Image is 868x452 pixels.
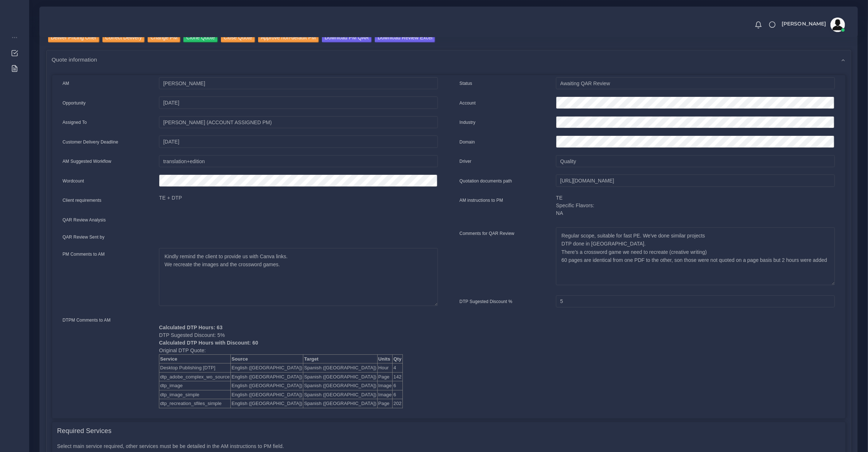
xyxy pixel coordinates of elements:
td: Spanish ([GEOGRAPHIC_DATA]) [303,363,377,373]
label: Wordcount [63,178,84,184]
td: Spanish ([GEOGRAPHIC_DATA]) [303,390,377,399]
input: Download PM QAR [322,33,372,43]
p: TE Specific Flavors: NA [556,194,834,217]
p: TE + DTP [159,194,437,202]
td: Spanish ([GEOGRAPHIC_DATA]) [303,399,377,408]
td: Image [377,390,393,399]
label: Customer Delivery Deadline [63,139,118,145]
td: 202 [393,399,402,408]
label: Industry [460,119,476,126]
textarea: Kindly remind the client to provide us with Canva links. We recreate the images and the crossword... [159,248,437,306]
td: Page [377,372,393,381]
div: DTP Sugested Discount: 5% Original DTP Quote: [153,316,443,408]
td: English ([GEOGRAPHIC_DATA]) [231,363,303,373]
td: dtp_adobe_complex_wo_source [159,372,231,381]
p: Select main service required, other services must be be detailed in the AM instructions to PM field. [57,443,840,450]
input: Clone Quote [183,33,218,43]
label: AM [63,80,69,87]
textarea: Regular scope, suitable for fast PE. We've done similar projects DTP done in [GEOGRAPHIC_DATA]. T... [556,227,834,285]
input: Deliver Pricing Offer [48,33,100,43]
input: Close Quote [221,33,255,43]
th: Source [231,354,303,363]
label: DTPM Comments to AM [63,317,111,323]
b: Calculated DTP Hours: 63 [159,325,222,330]
h4: Required Services [57,427,112,435]
label: Opportunity [63,100,86,106]
th: Service [159,354,231,363]
label: AM Suggested Workflow [63,158,112,165]
td: Spanish ([GEOGRAPHIC_DATA]) [303,372,377,381]
th: Units [377,354,393,363]
img: avatar [830,17,845,32]
td: Image [377,381,393,390]
div: Quote information [47,50,851,69]
td: English ([GEOGRAPHIC_DATA]) [231,381,303,390]
label: DTP Sugested Discount % [460,298,513,305]
td: 4 [393,363,402,373]
input: Change PM [148,33,180,43]
td: Desktop Publishing [DTP] [159,363,231,373]
label: AM instructions to PM [460,197,503,204]
label: Assigned To [63,119,87,126]
input: Approve non-default PM [258,33,319,43]
td: Spanish ([GEOGRAPHIC_DATA]) [303,381,377,390]
label: Client requirements [63,197,102,204]
td: Page [377,399,393,408]
label: Quotation documents path [460,178,512,184]
td: English ([GEOGRAPHIC_DATA]) [231,399,303,408]
label: Driver [460,158,472,165]
label: Comments for QAR Review [460,230,514,237]
input: Correct Delivery [102,33,145,43]
td: Hour [377,363,393,373]
td: 142 [393,372,402,381]
label: PM Comments to AM [63,251,105,258]
label: QAR Review Sent by [63,234,105,240]
td: 6 [393,390,402,399]
td: English ([GEOGRAPHIC_DATA]) [231,372,303,381]
a: [PERSON_NAME]avatar [778,17,848,32]
td: dtp_image [159,381,231,390]
label: Account [460,100,476,106]
label: Status [460,80,472,87]
td: dtp_recreation_sfiles_simple [159,399,231,408]
input: Download Review Excel [375,33,435,43]
label: QAR Review Analysis [63,217,106,223]
label: Domain [460,139,475,145]
th: Qty [393,354,402,363]
span: [PERSON_NAME] [782,21,826,26]
td: 6 [393,381,402,390]
span: Quote information [52,55,97,64]
td: English ([GEOGRAPHIC_DATA]) [231,390,303,399]
b: Calculated DTP Hours with Discount: 60 [159,340,258,346]
input: pm [159,116,437,129]
td: dtp_image_simple [159,390,231,399]
th: Target [303,354,377,363]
